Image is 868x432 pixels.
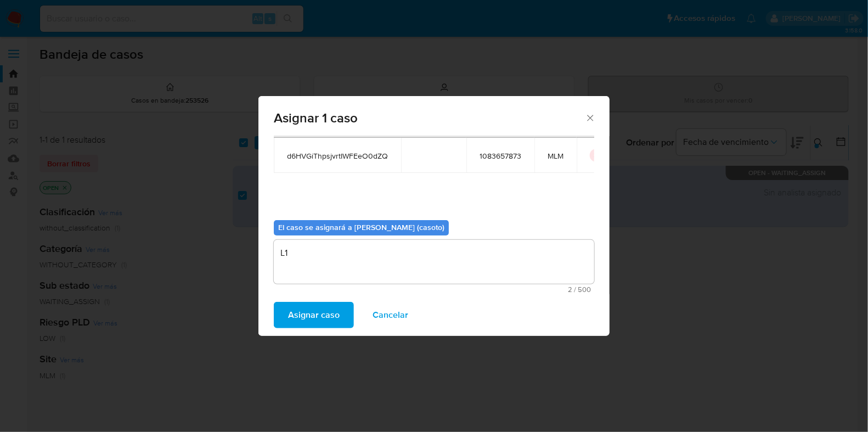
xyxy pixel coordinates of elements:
textarea: L1 [274,240,594,284]
span: Asignar 1 caso [274,111,585,125]
b: El caso se asignará a [PERSON_NAME] (casoto) [278,222,444,233]
span: MLM [548,151,563,161]
button: Cerrar ventana [585,113,595,122]
span: d6HVGiThpsjvrtIWFEeO0dZQ [287,151,388,161]
button: Asignar caso [274,302,354,328]
span: Cancelar [373,303,408,327]
button: icon-button [590,149,603,162]
span: Asignar caso [288,303,340,327]
span: 1083657873 [480,151,521,161]
button: Cancelar [358,302,422,328]
div: assign-modal [258,96,610,336]
span: Máximo 500 caracteres [277,286,591,293]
